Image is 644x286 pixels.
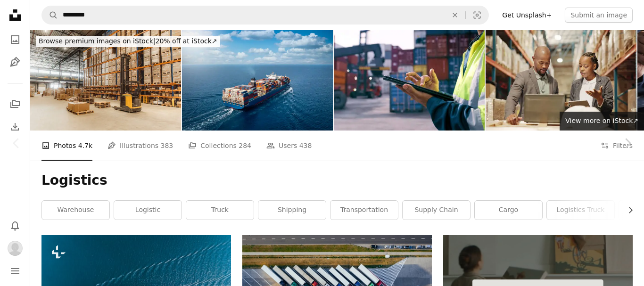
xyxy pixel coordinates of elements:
[496,8,557,23] a: Get Unsplash+
[41,172,633,189] h1: Logistics
[42,201,109,220] a: warehouse
[6,95,25,114] a: Collections
[611,98,644,188] a: Next
[445,6,465,24] button: Clear
[107,131,173,161] a: Illustrations 383
[560,112,644,131] a: View more on iStock↗
[6,261,25,280] button: Menu
[622,201,633,220] button: scroll list to the right
[182,30,333,131] img: A large container cargo ship in motion
[36,36,220,47] div: 20% off at iStock ↗
[161,140,173,151] span: 383
[6,239,25,258] button: Profile
[114,201,182,220] a: logistic
[6,30,25,49] a: Photos
[299,140,312,151] span: 438
[258,201,326,220] a: shipping
[39,37,155,45] span: Browse premium images on iStock |
[486,30,636,131] img: Collaboration, planning and people with laptop, factory or quality control for distribution with ...
[6,216,25,235] button: Notifications
[186,201,254,220] a: truck
[42,6,58,24] button: Search Unsplash
[466,6,488,24] button: Visual search
[30,30,181,131] img: The inside of a working warehouse dispatch centre
[601,131,633,161] button: Filters
[8,241,23,256] img: Avatar of user Dinanthi Gunasekara
[565,117,638,124] span: View more on iStock ↗
[330,201,398,220] a: transportation
[565,8,633,23] button: Submit an image
[334,30,485,131] img: Hand, worker and tablet for shipping outdoor for cargo crane, inventory inspection and delivery s...
[266,131,312,161] a: Users 438
[475,201,542,220] a: cargo
[547,201,614,220] a: logistics truck
[239,140,251,151] span: 284
[30,30,226,53] a: Browse premium images on iStock|20% off at iStock↗
[403,201,470,220] a: supply chain
[6,53,25,72] a: Illustrations
[188,131,251,161] a: Collections 284
[41,6,489,25] form: Find visuals sitewide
